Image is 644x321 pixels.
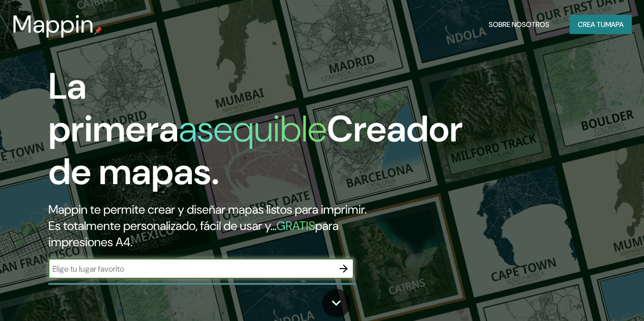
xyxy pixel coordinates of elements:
[48,63,179,153] font: La primera
[578,20,605,29] font: Crea tu
[48,218,339,250] font: para impresiones A4.
[48,201,367,217] font: Mappin te permite crear y diseñar mapas listos para imprimir.
[276,218,315,234] font: GRATIS
[48,105,463,195] font: Creador de mapas.
[485,15,553,34] button: Sobre nosotros
[489,20,549,29] font: Sobre nosotros
[570,15,632,34] button: Crea tumapa
[48,218,276,234] font: Es totalmente personalizado, fácil de usar y...
[12,8,94,40] font: Mappin
[179,105,327,153] font: asequible
[605,20,624,29] font: mapa
[48,263,333,275] input: Elige tu lugar favorito
[94,26,102,35] img: pin de mapeo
